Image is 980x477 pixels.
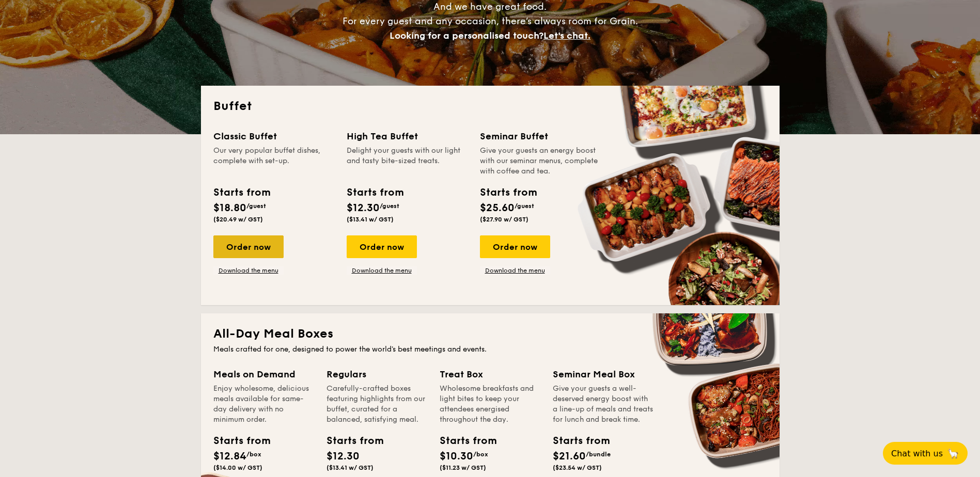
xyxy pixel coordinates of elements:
[347,202,380,214] span: $12.30
[553,450,586,463] span: $21.60
[213,185,270,200] div: Starts from
[480,146,601,177] div: Give your guests an energy boost with our seminar menus, complete with coffee and tea.
[440,433,486,449] div: Starts from
[213,235,284,258] div: Order now
[213,367,314,381] div: Meals on Demand
[347,185,403,200] div: Starts from
[326,384,427,425] div: Carefully-crafted boxes featuring highlights from our buffet, curated for a balanced, satisfying ...
[347,216,394,223] span: ($13.41 w/ GST)
[553,367,654,381] div: Seminar Meal Box
[440,450,473,463] span: $10.30
[213,202,246,214] span: $18.80
[553,384,654,425] div: Give your guests a well-deserved energy boost with a line-up of meals and treats for lunch and br...
[213,433,260,449] div: Starts from
[213,98,767,115] h2: Buffet
[326,450,360,463] span: $12.30
[891,449,943,458] span: Chat with us
[480,266,550,275] a: Download the menu
[440,384,540,425] div: Wholesome breakfasts and light bites to keep your attendees energised throughout the day.
[347,146,468,177] div: Delight your guests with our light and tasty bite-sized treats.
[213,326,767,342] h2: All-Day Meal Boxes
[326,367,427,381] div: Regulars
[480,129,601,144] div: Seminar Buffet
[440,367,540,381] div: Treat Box
[480,216,528,223] span: ($27.90 w/ GST)
[213,129,334,144] div: Classic Buffet
[347,235,417,258] div: Order now
[947,448,959,459] span: 🦙
[543,30,590,41] span: Let's chat.
[246,451,261,458] span: /box
[390,30,543,41] span: Looking for a personalised touch?
[343,1,638,41] span: And we have great food. For every guest and any occasion, there’s always room for Grain.
[586,451,611,458] span: /bundle
[440,464,486,471] span: ($11.23 w/ GST)
[213,216,263,223] span: ($20.49 w/ GST)
[480,185,536,200] div: Starts from
[473,451,488,458] span: /box
[246,202,266,210] span: /guest
[347,129,468,144] div: High Tea Buffet
[380,202,399,210] span: /guest
[515,202,534,210] span: /guest
[213,146,334,177] div: Our very popular buffet dishes, complete with set-up.
[553,433,599,449] div: Starts from
[213,464,262,471] span: ($14.00 w/ GST)
[213,344,767,355] div: Meals crafted for one, designed to power the world's best meetings and events.
[326,464,374,471] span: ($13.41 w/ GST)
[213,384,314,425] div: Enjoy wholesome, delicious meals available for same-day delivery with no minimum order.
[326,433,373,449] div: Starts from
[883,442,968,465] button: Chat with us🦙
[347,266,417,275] a: Download the menu
[480,235,550,258] div: Order now
[480,202,515,214] span: $25.60
[213,450,246,463] span: $12.84
[553,464,602,471] span: ($23.54 w/ GST)
[213,266,284,275] a: Download the menu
